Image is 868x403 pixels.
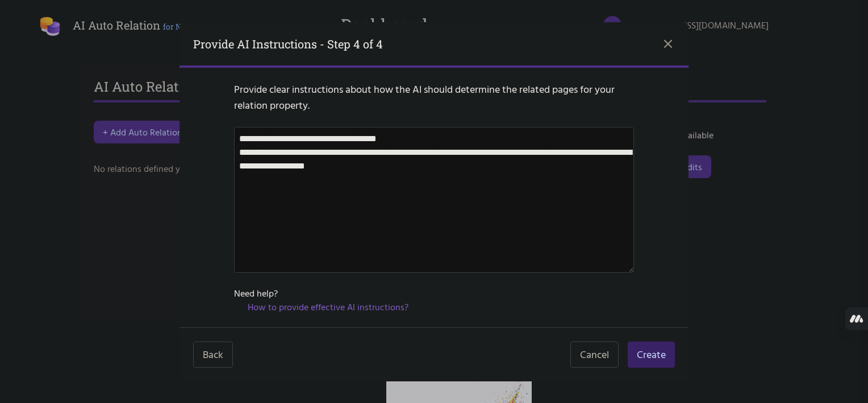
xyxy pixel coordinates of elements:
h2: Provide AI Instructions - Step 4 of 4 [193,36,383,52]
button: Close dialog [661,37,675,51]
a: How to provide effective AI instructions? [248,300,408,314]
h3: Need help? [234,286,634,300]
button: Create [628,342,675,368]
button: Back [193,342,233,368]
p: Provide clear instructions about how the AI should determine the related pages for your relation ... [234,81,634,113]
button: Cancel [570,342,619,368]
